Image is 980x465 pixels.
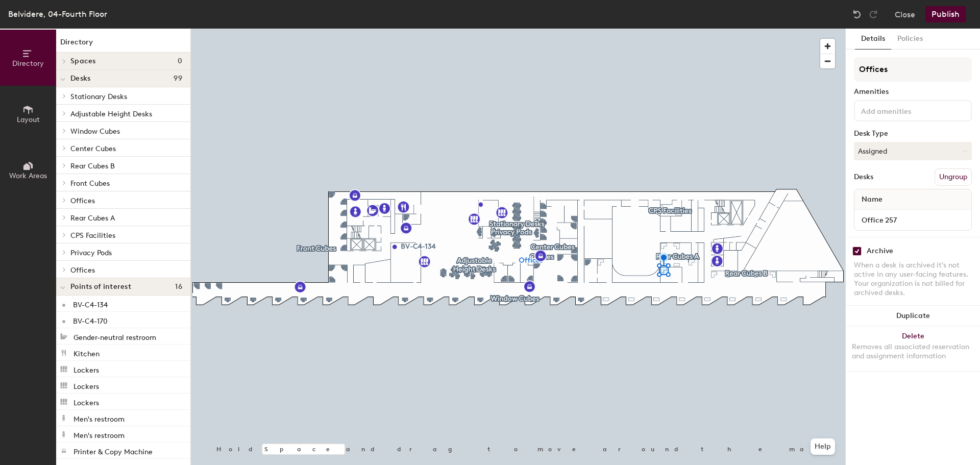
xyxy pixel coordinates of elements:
[73,445,153,456] p: Printer & Copy Machine
[73,347,100,358] p: Kitchen
[12,59,44,68] span: Directory
[70,179,110,188] span: Front Cubes
[70,127,120,136] span: Window Cubes
[846,306,980,326] button: Duplicate
[73,363,99,375] p: Lockers
[174,75,182,83] span: 99
[70,57,96,65] span: Spaces
[73,428,125,440] p: Men's restroom
[9,172,47,180] span: Work Areas
[70,283,131,291] span: Points of interest
[17,115,40,124] span: Layout
[70,162,115,170] span: Rear Cubes B
[73,396,99,407] p: Lockers
[70,75,90,83] span: Desks
[868,9,878,19] img: Redo
[8,8,107,20] div: Belvidere, 04-Fourth Floor
[73,298,108,309] p: BV-C4-134
[854,88,972,96] div: Amenities
[73,412,125,424] p: Men's restroom
[56,37,190,53] h1: Directory
[178,57,182,65] span: 0
[846,326,980,371] button: DeleteRemoves all associated reservation and assignment information
[70,144,116,153] span: Center Cubes
[925,6,966,22] button: Publish
[891,29,929,50] button: Policies
[935,168,972,186] button: Ungroup
[70,249,112,257] span: Privacy Pods
[895,6,915,22] button: Close
[856,213,969,227] input: Unnamed desk
[852,342,974,361] div: Removes all associated reservation and assignment information
[859,104,951,116] input: Add amenities
[70,214,115,223] span: Rear Cubes A
[70,197,95,205] span: Offices
[70,266,95,275] span: Offices
[854,173,873,181] div: Desks
[811,438,835,455] button: Help
[73,379,99,391] p: Lockers
[73,314,108,326] p: BV-C4-170
[856,190,888,209] span: Name
[867,247,893,255] div: Archive
[852,9,862,19] img: Undo
[70,110,152,118] span: Adjustable Height Desks
[855,29,891,50] button: Details
[70,92,127,101] span: Stationary Desks
[70,231,115,240] span: CPS Facilities
[854,261,972,298] div: When a desk is archived it's not active in any user-facing features. Your organization is not bil...
[73,330,156,342] p: Gender-neutral restroom
[854,130,972,138] div: Desk Type
[175,283,182,291] span: 16
[854,142,972,160] button: Assigned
